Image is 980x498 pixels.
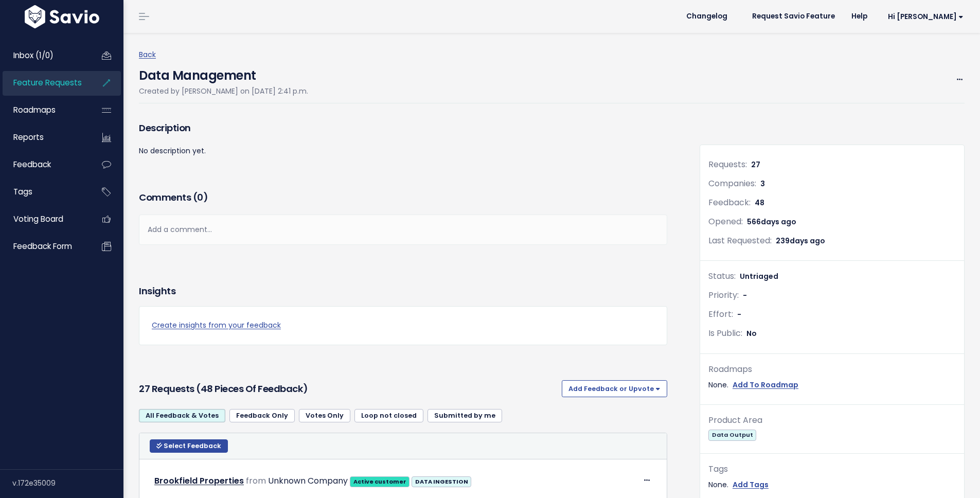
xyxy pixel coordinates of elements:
span: from [246,475,266,487]
a: Votes Only [299,409,350,422]
span: Companies: [708,177,756,189]
a: Brookfield Properties [154,475,244,487]
span: Feedback [13,159,51,170]
a: Create insights from your feedback [152,319,654,332]
span: - [737,309,741,319]
span: days ago [761,217,796,227]
div: v.172e35009 [12,470,123,496]
button: Add Feedback or Upvote [562,380,667,397]
a: Feedback form [3,235,85,258]
span: Untriaged [740,271,778,281]
div: Unknown Company [268,474,348,489]
a: All Feedback & Votes [139,409,225,422]
span: Tags [13,186,32,197]
a: Tags [3,180,85,204]
span: Feature Requests [13,77,82,88]
span: Effort: [708,308,733,320]
a: Hi [PERSON_NAME] [876,9,972,25]
span: Is Public: [708,327,742,339]
span: 48 [755,198,764,208]
span: Last Requested: [708,235,772,246]
span: 566 [747,217,796,227]
strong: DATA INGESTION [415,477,468,486]
div: Product Area [708,413,956,428]
span: No [746,328,757,339]
p: No description yet. [139,145,667,157]
span: days ago [790,236,825,246]
img: logo-white.9d6f32f41409.svg [22,5,102,28]
span: - [743,290,747,300]
span: 0 [197,191,203,204]
a: Loop not closed [354,409,423,422]
a: Voting Board [3,207,85,231]
a: Submitted by me [427,409,502,422]
a: Feature Requests [3,71,85,95]
a: Request Savio Feature [744,9,843,24]
a: Back [139,49,156,60]
span: Changelog [686,13,727,20]
a: Reports [3,126,85,149]
span: Reports [13,132,44,143]
a: Help [843,9,876,24]
div: Tags [708,462,956,477]
span: 27 [751,159,760,170]
a: Add Tags [733,478,769,491]
a: Add To Roadmap [733,379,798,392]
span: Requests: [708,158,747,170]
span: Opened: [708,216,743,227]
span: Hi [PERSON_NAME] [888,13,964,21]
a: Feedback [3,153,85,176]
a: Roadmaps [3,98,85,122]
h3: Comments ( ) [139,190,667,205]
a: Feedback Only [229,409,295,422]
span: Data Output [708,430,756,440]
span: Feedback: [708,197,751,208]
h3: 27 Requests (48 pieces of Feedback) [139,382,558,396]
span: 239 [776,236,825,246]
span: Created by [PERSON_NAME] on [DATE] 2:41 p.m. [139,86,308,96]
div: None. [708,379,956,392]
span: Select Feedback [164,441,221,450]
h3: Description [139,121,667,135]
span: 3 [760,179,765,189]
span: Feedback form [13,241,72,252]
span: Priority: [708,289,739,301]
div: Roadmaps [708,362,956,377]
span: Status: [708,270,736,282]
span: Roadmaps [13,104,56,115]
div: Add a comment... [139,215,667,245]
span: Inbox (1/0) [13,50,54,61]
h3: Insights [139,284,175,298]
h4: Data Management [139,61,308,85]
strong: Active customer [353,477,406,486]
button: Select Feedback [150,439,228,453]
a: Inbox (1/0) [3,44,85,67]
div: None. [708,478,956,491]
span: Voting Board [13,214,63,224]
